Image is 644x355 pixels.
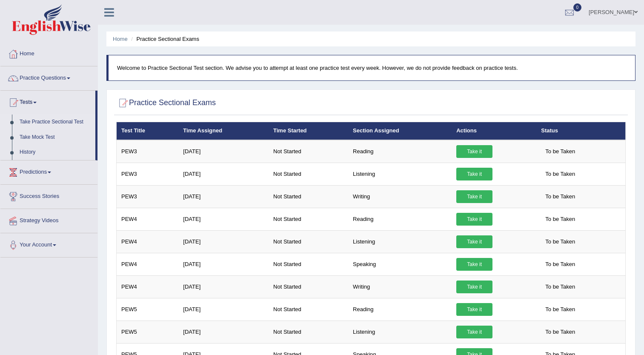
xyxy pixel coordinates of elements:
[0,209,97,230] a: Strategy Videos
[269,163,348,185] td: Not Started
[117,122,179,140] th: Test Title
[0,185,97,206] a: Success Stories
[178,163,269,185] td: [DATE]
[348,185,452,208] td: Writing
[456,235,492,248] a: Take it
[117,185,179,208] td: PEW3
[178,185,269,208] td: [DATE]
[16,130,95,145] a: Take Mock Test
[129,35,199,43] li: Practice Sectional Exams
[269,208,348,230] td: Not Started
[269,122,348,140] th: Time Started
[117,298,179,321] td: PEW5
[116,97,216,109] h2: Practice Sectional Exams
[269,275,348,298] td: Not Started
[541,145,579,158] span: To be Taken
[178,140,269,163] td: [DATE]
[541,190,579,203] span: To be Taken
[0,160,97,182] a: Predictions
[269,185,348,208] td: Not Started
[541,168,579,180] span: To be Taken
[452,122,536,140] th: Actions
[456,326,492,338] a: Take it
[348,321,452,343] td: Listening
[541,281,579,293] span: To be Taken
[348,163,452,185] td: Listening
[178,230,269,253] td: [DATE]
[541,258,579,271] span: To be Taken
[0,233,97,255] a: Your Account
[0,66,97,88] a: Practice Questions
[348,140,452,163] td: Reading
[269,253,348,275] td: Not Started
[16,145,95,160] a: History
[178,298,269,321] td: [DATE]
[117,163,179,185] td: PEW3
[541,235,579,248] span: To be Taken
[348,253,452,275] td: Speaking
[117,208,179,230] td: PEW4
[456,303,492,316] a: Take it
[348,122,452,140] th: Section Assigned
[269,298,348,321] td: Not Started
[348,275,452,298] td: Writing
[541,213,579,226] span: To be Taken
[0,42,97,63] a: Home
[456,258,492,271] a: Take it
[117,253,179,275] td: PEW4
[348,298,452,321] td: Reading
[178,122,269,140] th: Time Assigned
[541,326,579,338] span: To be Taken
[16,115,95,130] a: Take Practice Sectional Test
[269,321,348,343] td: Not Started
[117,230,179,253] td: PEW4
[541,303,579,316] span: To be Taken
[456,281,492,293] a: Take it
[117,275,179,298] td: PEW4
[269,140,348,163] td: Not Started
[117,140,179,163] td: PEW3
[269,230,348,253] td: Not Started
[456,145,492,158] a: Take it
[536,122,625,140] th: Status
[456,190,492,203] a: Take it
[456,168,492,180] a: Take it
[178,321,269,343] td: [DATE]
[348,230,452,253] td: Listening
[573,3,582,11] span: 0
[117,321,179,343] td: PEW5
[348,208,452,230] td: Reading
[178,253,269,275] td: [DATE]
[456,213,492,226] a: Take it
[117,64,627,72] p: Welcome to Practice Sectional Test section. We advise you to attempt at least one practice test e...
[178,275,269,298] td: [DATE]
[178,208,269,230] td: [DATE]
[0,91,95,112] a: Tests
[113,36,128,42] a: Home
